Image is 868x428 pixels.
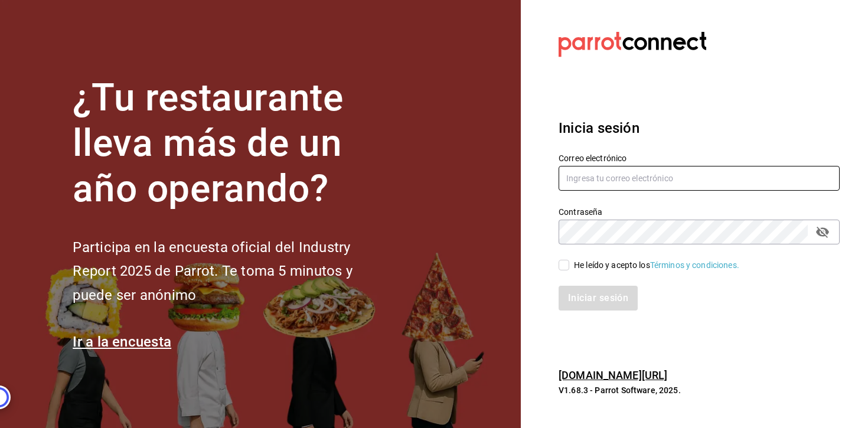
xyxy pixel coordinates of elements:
[559,166,840,191] input: Ingresa tu correo electrónico
[559,369,667,381] a: [DOMAIN_NAME][URL]
[559,384,840,396] p: V1.68.3 - Parrot Software, 2025.
[73,334,171,350] a: Ir a la encuesta
[650,260,739,270] a: Términos y condiciones.
[73,76,391,211] h1: ¿Tu restaurante lleva más de un año operando?
[559,154,840,162] label: Correo electrónico
[574,259,739,272] div: He leído y acepto los
[559,117,840,139] h3: Inicia sesión
[559,208,840,216] label: Contraseña
[73,236,391,308] h2: Participa en la encuesta oficial del Industry Report 2025 de Parrot. Te toma 5 minutos y puede se...
[812,222,833,242] button: passwordField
